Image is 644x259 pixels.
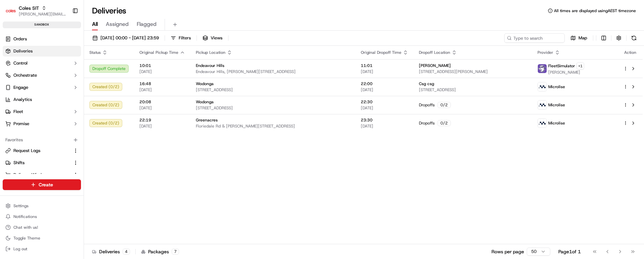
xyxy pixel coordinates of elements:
span: Wodonga [196,81,214,86]
span: Pickup Location [196,50,225,55]
span: [PERSON_NAME] [548,70,584,75]
span: [DATE] [139,105,185,111]
span: Log out [13,246,27,252]
span: 11:01 [361,63,408,68]
div: 4 [123,249,130,255]
span: [DATE] [361,123,408,129]
span: Orders [13,36,27,42]
span: 10:01 [139,63,185,68]
span: [STREET_ADDRESS] [419,87,527,92]
div: Action [623,50,637,55]
span: Original Dropoff Time [361,50,401,55]
span: [DATE] 00:00 - [DATE] 23:59 [100,35,159,41]
span: Microlise [548,120,565,126]
h1: Deliveries [92,5,126,16]
button: Create [3,179,81,190]
span: [DATE] [361,69,408,74]
span: Notifications [13,214,37,219]
button: Promise [3,118,81,129]
button: Shifts [3,157,81,168]
div: 0 / 2 [437,102,451,108]
a: Orders [3,34,81,44]
div: sandbox [3,22,81,28]
a: Shifts [5,160,70,166]
span: Analytics [13,97,32,103]
span: Flagged [137,20,157,28]
span: Endeavour Hills, [PERSON_NAME][STREET_ADDRESS] [196,69,350,74]
img: microlise_logo.jpeg [538,101,547,109]
img: FleetSimulator.png [538,64,547,73]
span: [STREET_ADDRESS][PERSON_NAME] [419,69,527,74]
button: Settings [3,201,81,211]
img: Coles SIT [5,5,16,16]
span: All [92,20,98,28]
span: Floriedale Rd & [PERSON_NAME][STREET_ADDRESS] [196,123,350,129]
span: Provider [538,50,553,55]
span: [STREET_ADDRESS] [196,87,350,92]
button: Log out [3,244,81,254]
span: Request Logs [13,148,40,154]
span: Toggle Theme [13,235,40,241]
span: 22:19 [139,117,185,123]
button: Toggle Theme [3,233,81,243]
span: Greenacres [196,117,218,123]
span: Orchestrate [13,72,37,78]
span: FleetSimulator [548,63,575,69]
span: Filters [179,35,191,41]
span: 22:00 [361,81,408,86]
span: Csg csg [419,81,434,86]
img: microlise_logo.jpeg [538,82,547,91]
span: Promise [13,121,29,127]
span: Shifts [13,160,25,166]
span: Status [89,50,101,55]
span: All times are displayed using AEST timezone [554,8,636,13]
span: Dropoffs [419,102,435,108]
button: +1 [576,62,584,70]
a: Analytics [3,94,81,105]
a: Deliveries [3,46,81,57]
span: Delivery Windows [13,172,49,178]
span: [DATE] [361,87,408,92]
button: Views [200,33,225,43]
img: microlise_logo.jpeg [538,119,547,127]
span: Views [211,35,222,41]
button: Orchestrate [3,70,81,81]
span: Assigned [106,20,129,28]
span: Fleet [13,109,23,115]
span: 22:30 [361,99,408,105]
button: Refresh [629,33,639,43]
span: Wodonga [196,99,214,105]
input: Type to search [504,33,565,43]
span: Original Pickup Time [139,50,178,55]
a: Delivery Windows [5,172,70,178]
span: 23:30 [361,117,408,123]
button: Filters [168,33,194,43]
span: [PERSON_NAME] [419,63,451,68]
div: Page 1 of 1 [558,248,581,255]
button: Coles SITColes SIT[PERSON_NAME][EMAIL_ADDRESS][PERSON_NAME][PERSON_NAME][DOMAIN_NAME] [3,3,70,19]
span: Deliveries [13,48,33,54]
div: 0 / 2 [437,120,451,126]
span: Endeavour Hills [196,63,224,68]
button: Chat with us! [3,223,81,232]
span: Engage [13,84,28,90]
div: 7 [172,249,179,255]
span: Microlise [548,102,565,108]
button: [DATE] 00:00 - [DATE] 23:59 [89,33,162,43]
span: [DATE] [139,69,185,74]
span: 20:08 [139,99,185,105]
span: Settings [13,203,29,209]
span: [DATE] [139,123,185,129]
button: Coles SIT [19,5,39,11]
button: Engage [3,82,81,93]
button: Request Logs [3,145,81,156]
div: Packages [141,248,179,255]
span: Create [39,181,53,188]
span: [STREET_ADDRESS] [196,105,350,111]
button: [PERSON_NAME][EMAIL_ADDRESS][PERSON_NAME][PERSON_NAME][DOMAIN_NAME] [19,11,67,17]
button: Fleet [3,106,81,117]
span: Dropoff Location [419,50,450,55]
button: Control [3,58,81,69]
span: 16:48 [139,81,185,86]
